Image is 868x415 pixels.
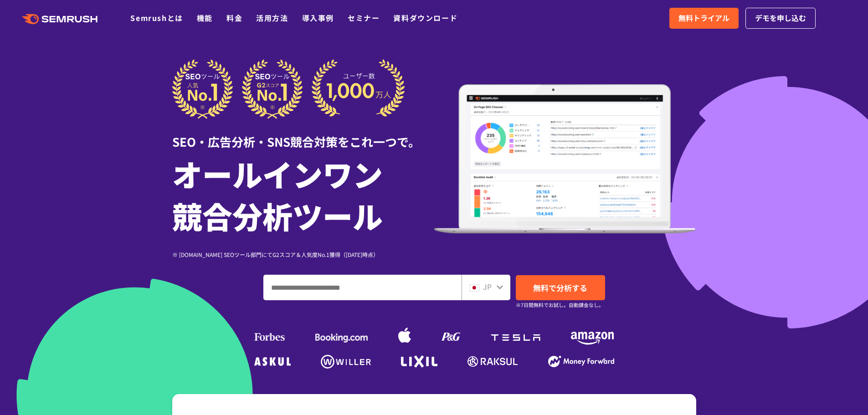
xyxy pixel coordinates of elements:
div: SEO・広告分析・SNS競合対策をこれ一つで。 [172,119,434,150]
span: JP [483,281,492,292]
span: 無料トライアル [678,12,729,24]
a: 料金 [226,12,242,23]
a: Semrushとは [130,12,183,23]
small: ※7日間無料でお試し。自動課金なし。 [516,301,604,309]
a: 導入事例 [302,12,334,23]
a: 無料トライアル [669,8,739,29]
input: ドメイン、キーワードまたはURLを入力してください [264,275,461,300]
a: デモを申し込む [745,8,816,29]
span: デモを申し込む [755,12,806,24]
a: 無料で分析する [516,275,605,300]
span: 無料で分析する [533,282,587,293]
a: 機能 [197,12,213,23]
a: 資料ダウンロード [393,12,457,23]
h1: オールインワン 競合分析ツール [172,153,434,236]
a: 活用方法 [256,12,288,23]
div: ※ [DOMAIN_NAME] SEOツール部門にてG2スコア＆人気度No.1獲得（[DATE]時点） [172,250,434,259]
a: セミナー [348,12,380,23]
